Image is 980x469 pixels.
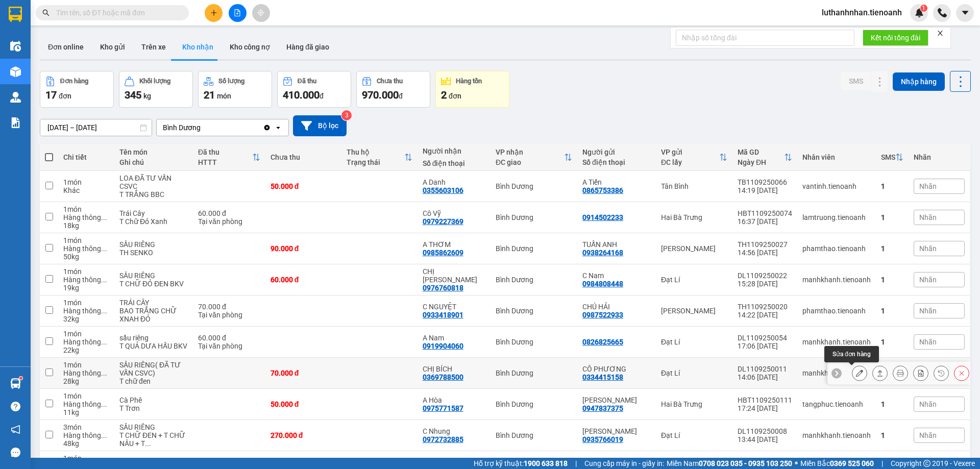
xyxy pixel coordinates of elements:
[119,217,188,226] div: T Chữ Đỏ Xanh
[125,89,141,101] span: 345
[278,35,337,59] button: Hàng đã giao
[119,423,188,431] div: SẦU RIÊNG
[341,110,352,120] sup: 3
[399,92,403,100] span: đ
[119,342,188,350] div: T QUẢ DƯA HẤU BKV
[63,330,109,338] div: 1 món
[218,78,244,85] div: Số lượng
[863,30,928,46] button: Kết nối tổng đài
[423,427,485,435] div: C Nhung
[802,369,871,377] div: manhkhanh.tienoanh
[63,186,109,194] div: Khác
[661,369,727,377] div: Đạt Lí
[423,404,463,412] div: 0975771587
[63,153,109,161] div: Chi tiết
[198,217,260,226] div: Tại văn phòng
[119,174,188,190] div: LOA ĐÃ TƯ VẤN CSVC
[423,186,463,194] div: 0355603106
[881,338,903,346] div: 1
[919,213,937,221] span: Nhãn
[222,35,278,59] button: Kho công nợ
[938,8,947,17] img: phone-icon
[63,338,109,346] div: Hàng thông thường
[119,148,188,156] div: Tên món
[423,178,485,186] div: A Danh
[802,307,871,315] div: phamthao.tienoanh
[101,244,107,253] span: ...
[802,244,871,253] div: phamthao.tienoanh
[423,435,463,443] div: 0972732885
[63,284,109,292] div: 19 kg
[800,458,874,469] span: Miền Bắc
[21,71,130,127] strong: Nhận:
[738,427,792,435] div: DL1109250008
[119,431,188,448] div: T CHỮ ĐEN + T CHỮ NÂU + T TRƠN
[738,240,792,249] div: TH1109250027
[449,92,461,100] span: đơn
[119,158,188,166] div: Ghi chú
[63,205,109,213] div: 1 món
[738,217,792,226] div: 16:37 [DATE]
[496,148,564,156] div: VP nhận
[40,119,152,136] input: Select a date range.
[814,6,910,19] span: luthanhnhan.tienoanh
[923,460,930,467] span: copyright
[661,276,727,284] div: Đạt Lí
[496,400,572,408] div: Bình Dương
[738,373,792,381] div: 14:06 [DATE]
[63,267,109,276] div: 1 món
[63,392,109,400] div: 1 món
[738,342,792,350] div: 17:06 [DATE]
[119,334,188,342] div: sầu riêng
[263,124,271,132] svg: Clear value
[101,369,107,377] span: ...
[56,6,127,16] span: Gửi:
[63,377,109,385] div: 28 kg
[45,89,57,101] span: 17
[423,147,485,155] div: Người nhận
[423,240,485,249] div: A THƠM
[271,400,336,408] div: 50.000 đ
[423,365,485,373] div: CHỊ BÍCH
[661,307,727,315] div: [PERSON_NAME]
[101,400,107,408] span: ...
[582,249,623,257] div: 0938264168
[661,244,727,253] div: [PERSON_NAME]
[10,117,21,128] img: solution-icon
[582,148,651,156] div: Người gửi
[738,303,792,311] div: TH1109250020
[229,4,247,22] button: file-add
[738,404,792,412] div: 17:24 [DATE]
[881,153,895,161] div: SMS
[63,213,109,221] div: Hàng thông thường
[661,400,727,408] div: Hai Bà Trưng
[423,342,463,350] div: 0919904060
[63,276,109,284] div: Hàng thông thường
[881,431,903,439] div: 1
[738,311,792,319] div: 14:22 [DATE]
[423,249,463,257] div: 0985862609
[915,8,924,17] img: icon-new-feature
[920,5,927,12] sup: 1
[802,276,871,284] div: manhkhanh.tienoanh
[63,361,109,369] div: 1 món
[198,209,260,217] div: 60.000 đ
[914,153,965,161] div: Nhãn
[661,338,727,346] div: Đạt Lí
[63,423,109,431] div: 3 món
[19,377,22,380] sup: 1
[63,454,109,462] div: 1 món
[40,71,114,108] button: Đơn hàng17đơn
[582,186,623,194] div: 0865753386
[145,439,151,448] span: ...
[11,448,20,457] span: message
[63,400,109,408] div: Hàng thông thường
[362,89,399,101] span: 970.000
[65,57,125,65] span: 11:53:37 [DATE]
[919,244,937,253] span: Nhãn
[961,8,970,17] span: caret-down
[738,158,784,166] div: Ngày ĐH
[661,213,727,221] div: Hai Bà Trưng
[198,303,260,311] div: 70.000 đ
[101,213,107,221] span: ...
